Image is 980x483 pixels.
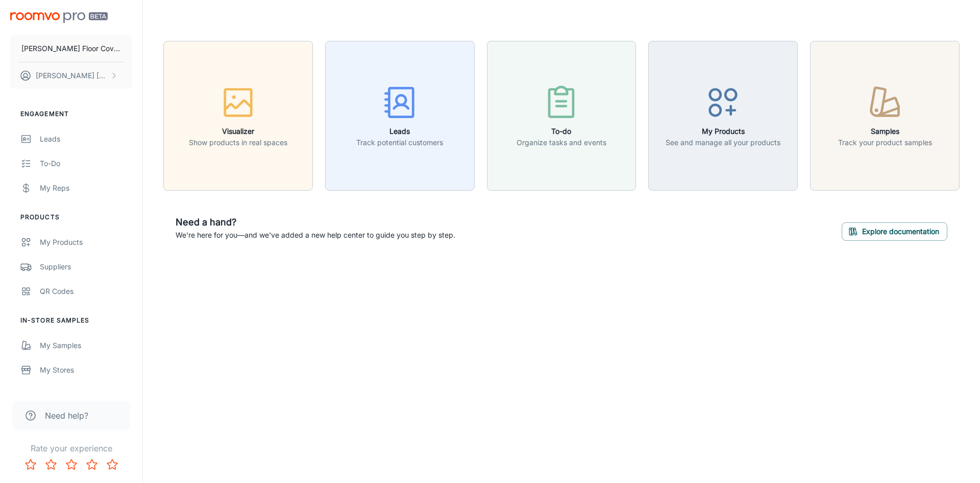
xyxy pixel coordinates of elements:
[842,225,947,236] a: Explore documentation
[176,229,455,241] p: We're here for you—and we've added a new help center to guide you step by step.
[838,126,932,137] h6: Samples
[517,137,606,148] p: Organize tasks and events
[40,158,132,169] div: To-do
[838,137,932,148] p: Track your product samples
[40,182,132,194] div: My Reps
[189,126,287,137] h6: Visualizer
[40,133,132,145] div: Leads
[666,126,780,137] h6: My Products
[810,110,960,120] a: SamplesTrack your product samples
[176,215,455,229] h6: Need a hand?
[666,137,780,148] p: See and manage all your products
[163,41,313,191] button: VisualizerShow products in real spaces
[810,41,960,191] button: SamplesTrack your product samples
[487,41,636,191] button: To-doOrganize tasks and events
[10,62,132,89] button: [PERSON_NAME] [PERSON_NAME]
[325,110,475,120] a: LeadsTrack potential customers
[842,222,947,241] button: Explore documentation
[40,261,132,272] div: Suppliers
[356,126,443,137] h6: Leads
[10,12,108,23] img: Roomvo PRO Beta
[36,70,108,81] p: [PERSON_NAME] [PERSON_NAME]
[40,237,132,248] div: My Products
[325,41,475,191] button: LeadsTrack potential customers
[648,110,798,120] a: My ProductsSee and manage all your products
[487,110,636,120] a: To-doOrganize tasks and events
[517,126,606,137] h6: To-do
[189,137,287,148] p: Show products in real spaces
[10,35,132,62] button: [PERSON_NAME] Floor Coverings PA
[21,43,121,54] p: [PERSON_NAME] Floor Coverings PA
[356,137,443,148] p: Track potential customers
[648,41,798,191] button: My ProductsSee and manage all your products
[40,286,132,297] div: QR Codes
